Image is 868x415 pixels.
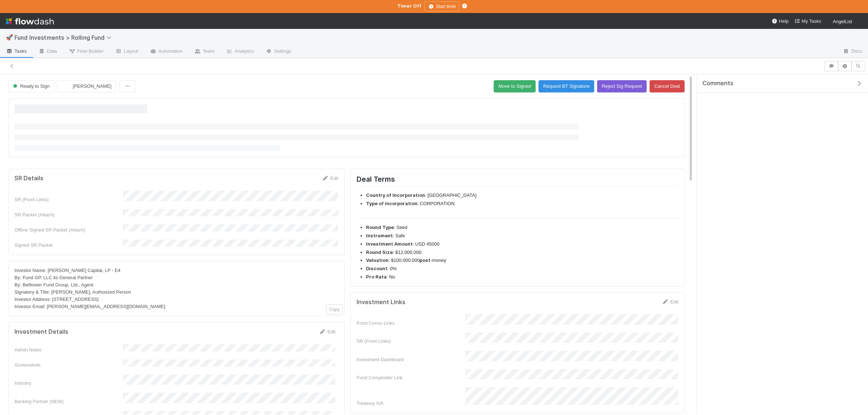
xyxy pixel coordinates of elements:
h5: Investment Details [14,328,68,336]
div: Screenshots [14,362,123,369]
strong: Valuation [366,257,388,263]
a: Layout [109,46,144,58]
span: My Tasks [795,18,821,24]
h5: SR Details [14,175,43,182]
span: Investor Name: [PERSON_NAME] Capital, LP - E4 By: Fund GP, LLC its General Partner By: Belltower ... [14,268,165,309]
span: Comments [702,80,733,87]
div: Admin Notes [14,346,123,354]
a: Settings [260,46,297,58]
strong: Type of incorporation [366,200,417,206]
a: Analytics [220,46,260,58]
button: Start timer [424,1,459,12]
button: Move to Signed [494,80,536,92]
span: Tasks [6,48,27,55]
img: logo-inverted-e16ddd16eac7371096b0.svg [6,15,54,27]
a: Data [33,46,63,58]
a: My Tasks [795,18,821,25]
a: Docs [837,46,868,58]
strong: Instrument [366,233,393,238]
strong: Pro Rata [366,274,387,280]
li: : USD 45000 [366,241,678,248]
strong: Country of Incorporation [366,192,425,198]
strong: Round Size [366,249,393,255]
img: avatar_55b415e2-df6a-4422-95b4-4512075a58f2.png [855,18,862,25]
strong: Round Type [366,224,394,230]
button: Cancel Deal [650,80,685,92]
div: SR (Front Links) [357,338,465,345]
strong: Investment Amount [366,241,413,247]
div: SR Packet (Attach) [14,211,123,219]
button: Reject Sig Request [597,80,647,92]
button: Request BT Signature [539,80,594,92]
strong: Timer Off [397,3,421,9]
li: : No [366,273,678,281]
h5: Investment Links [357,299,405,306]
li: : [GEOGRAPHIC_DATA] [366,192,678,199]
div: Treasury IVA [357,400,465,407]
li: : $100,000,000 -money [366,257,678,264]
a: Flow Builder [63,46,110,58]
a: Edit [662,299,678,304]
button: Copy [326,304,343,315]
div: Offline Signed SR Packet (Attach) [14,226,123,234]
h2: Deal Terms [357,175,678,186]
span: Fund Investments > Rolling Fund [14,34,115,41]
li: : Seed [366,224,678,231]
li: : Safe [366,232,678,239]
span: AngelList [833,19,852,24]
div: Industry [14,380,123,387]
img: avatar_501ac9d6-9fa6-4fe9-975e-1fd988f7bdb1.png [63,83,71,90]
a: Automation [144,46,188,58]
a: Edit [322,176,338,181]
a: Team [188,46,220,58]
span: [PERSON_NAME] [73,83,111,89]
div: Signed SR Packet [14,242,123,249]
button: Ready to Sign [8,80,54,92]
div: Help [772,18,789,25]
div: Fund Comptroller Link [357,374,465,381]
span: 🚀 [6,34,13,40]
li: : $12,000,000 [366,249,678,256]
div: Front Convo Links [357,320,465,327]
span: Ready to Sign [12,83,50,89]
div: Banking Partner (NEW) [14,398,123,405]
li: : 0% [366,265,678,272]
div: Investment Dashboard [357,356,465,363]
div: SR (Front Links) [14,196,123,203]
span: Flow Builder [69,48,104,55]
button: [PERSON_NAME] [57,80,116,92]
li: : CORPORATION [366,200,678,207]
strong: post [420,257,430,263]
a: Edit [319,329,335,334]
strong: Discount [366,265,387,271]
